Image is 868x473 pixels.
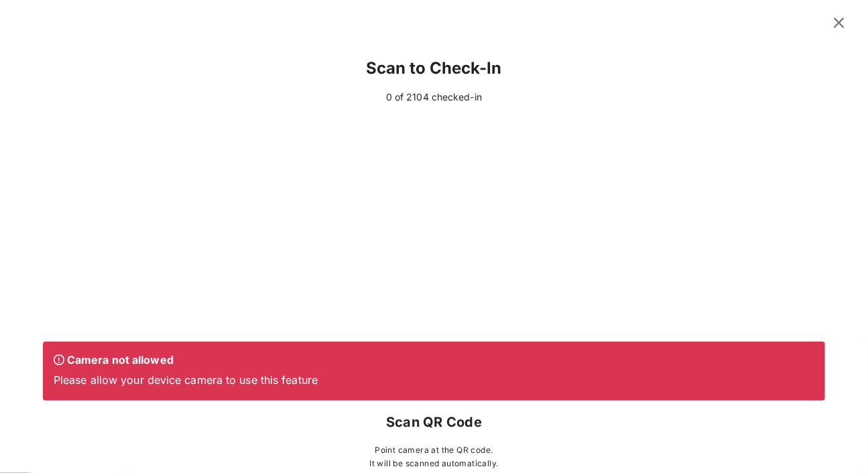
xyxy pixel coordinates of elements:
[43,444,825,457] p: Point camera at the QR code.
[54,352,814,367] p: Camera not allowed
[43,90,825,105] div: 0 of 2104 checked-in
[43,411,825,433] p: Scan QR Code
[43,457,825,470] p: It will be scanned automatically.
[54,373,814,387] p: Please allow your device camera to use this feature
[43,47,825,90] div: Scan to Check-In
